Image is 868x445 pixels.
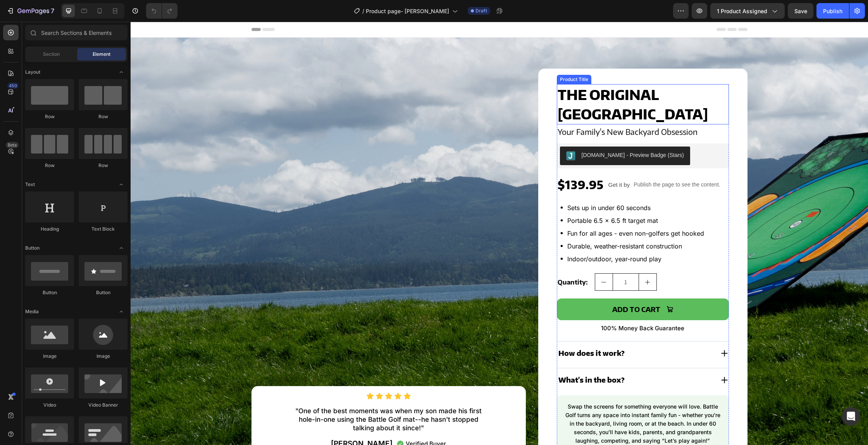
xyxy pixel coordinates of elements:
iframe: Design area [131,22,868,445]
div: Product Title [428,54,459,61]
div: Beta [6,142,19,148]
p: Indoor/outdoor, year-round play [437,233,531,241]
div: Button [25,289,74,296]
div: $139.95 [426,155,474,171]
p: Portable 6.5 x 6.5 ft target mat [437,195,527,203]
span: 1 product assigned [717,7,767,15]
div: Heading [25,226,74,233]
p: Fun for all ages - even non-golfers get hooked [437,207,573,216]
div: Button [79,289,127,296]
p: What's in the box? [428,354,494,363]
h2: Your Family's New Backyard Obsession [426,105,598,116]
p: Durable, weather-resistant construction [437,220,551,229]
span: Save [794,8,807,14]
div: Video Banner [79,402,127,409]
div: Undo/Redo [146,3,177,19]
button: Add to cart [426,277,598,298]
div: Row [79,113,127,120]
button: Publish [816,3,849,19]
span: Toggle open [115,305,127,318]
button: Judge.me - Preview Badge (Stars) [429,125,560,143]
button: 7 [3,3,58,19]
span: Button [25,245,40,252]
div: 450 [7,83,19,89]
p: Get it by [478,160,499,167]
div: Add to cart [482,281,530,294]
p: Quantity: [427,256,457,265]
span: Text [25,181,35,188]
p: Publish the page to see the content. [503,159,589,167]
span: Draft [475,7,487,14]
button: 1 product assigned [710,3,785,19]
input: Search Sections & Elements [25,25,127,40]
div: Video [25,402,74,409]
div: Row [79,162,127,169]
span: Toggle open [115,178,127,191]
span: / [362,7,364,15]
p: 100% Money Back Guarantee [427,302,598,311]
div: Open Intercom Messenger [842,407,860,426]
input: quantity [482,252,508,269]
span: Element [93,51,110,58]
div: Row [25,113,74,120]
div: Row [25,162,74,169]
span: Layout [25,69,40,76]
p: "One of the best moments was when my son made his first hole-in-one using the Battle Golf mat--he... [162,385,354,411]
span: Section [43,51,60,58]
div: Publish [823,7,842,15]
p: Verified Buyer [275,418,315,426]
div: Image [79,353,127,360]
h2: THE ORIGINAL [GEOGRAPHIC_DATA] [426,62,598,103]
img: Judgeme.png [436,129,445,139]
div: Text Block [79,226,127,233]
button: decrement [465,252,482,269]
div: Image [25,353,74,360]
div: [DOMAIN_NAME] - Preview Badge (Stars) [451,129,554,138]
p: 7 [51,6,54,16]
p: [PERSON_NAME] [200,418,262,426]
button: Save [788,3,813,19]
p: Swap the screens for something everyone will love. Battle Golf turns any space into instant famil... [433,381,591,423]
p: How does it work? [428,327,494,336]
button: increment [508,252,526,269]
span: Toggle open [115,66,127,78]
p: Sets up in under 60 seconds [437,182,520,190]
span: Toggle open [115,242,127,254]
span: Media [25,308,39,315]
span: Product page- [PERSON_NAME] [366,7,449,15]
